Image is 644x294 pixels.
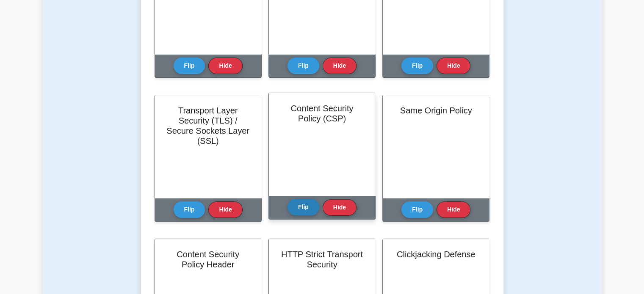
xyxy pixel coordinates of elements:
[393,249,479,259] h2: Clickjacking Defense
[393,105,479,115] h2: Same Origin Policy
[165,249,251,269] h2: Content Security Policy Header
[287,58,319,74] button: Flip
[279,249,365,269] h2: HTTP Strict Transport Security
[323,58,357,74] button: Hide
[174,58,205,74] button: Flip
[165,105,251,146] h2: Transport Layer Security (TLS) / Secure Sockets Layer (SSL)
[287,199,319,215] button: Flip
[208,58,242,74] button: Hide
[401,58,433,74] button: Flip
[437,58,470,74] button: Hide
[279,103,365,124] h2: Content Security Policy (CSP)
[174,201,205,218] button: Flip
[323,199,357,216] button: Hide
[401,201,433,218] button: Flip
[437,201,470,218] button: Hide
[208,201,242,218] button: Hide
